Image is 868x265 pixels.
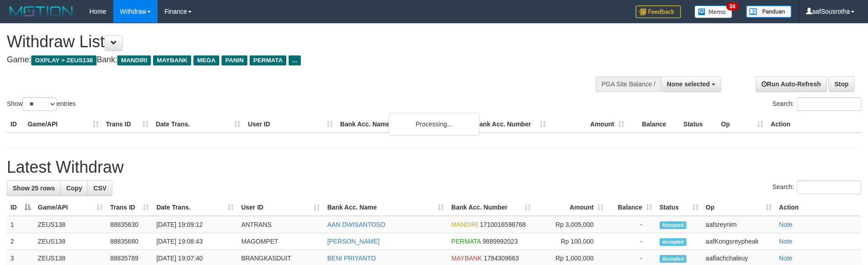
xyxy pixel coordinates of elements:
[607,199,656,216] th: Balance: activate to sort column ascending
[607,233,656,250] td: -
[106,233,153,250] td: 88835680
[535,233,607,250] td: Rp 100,000
[34,199,107,216] th: Game/API: activate to sort column ascending
[702,199,776,216] th: Op: activate to sort column ascending
[153,199,237,216] th: Date Trans.: activate to sort column ascending
[23,97,57,111] select: Showentries
[726,2,738,10] span: 34
[484,255,519,262] span: Copy 1784309663 to clipboard
[102,116,152,133] th: Trans ID
[746,5,791,18] img: panduan.png
[480,221,526,228] span: Copy 1710016598768 to clipboard
[772,180,861,194] label: Search:
[106,216,153,233] td: 88835630
[327,255,376,262] a: BENI PRIYANTO
[244,116,337,133] th: User ID
[607,216,656,233] td: -
[93,185,106,192] span: CSV
[222,55,247,65] span: PANIN
[550,116,628,133] th: Amount
[237,216,323,233] td: ANTRANS
[779,255,793,262] a: Note
[60,180,88,196] a: Copy
[34,233,107,250] td: ZEUS138
[772,97,861,111] label: Search:
[535,216,607,233] td: Rp 3,005,000
[7,180,61,196] a: Show 25 rows
[756,76,827,92] a: Run Auto-Refresh
[153,216,237,233] td: [DATE] 19:09:12
[7,216,34,233] td: 1
[34,216,107,233] td: ZEUS138
[797,97,861,111] input: Search:
[327,238,379,245] a: [PERSON_NAME]
[237,233,323,250] td: MAGOMPET
[327,221,385,228] a: AAN DWISANTOSO
[7,158,861,176] h1: Latest Withdraw
[289,55,301,65] span: ...
[482,238,518,245] span: Copy 9889992023 to clipboard
[829,76,854,92] a: Stop
[389,113,479,135] div: Processing...
[13,185,55,192] span: Show 25 rows
[660,255,687,263] span: Accepted
[702,216,776,233] td: aafsreynim
[106,199,153,216] th: Trans ID: activate to sort column ascending
[667,80,710,88] span: None selected
[797,180,861,194] input: Search:
[66,185,82,192] span: Copy
[779,221,793,228] a: Note
[7,97,76,111] label: Show entries
[535,199,607,216] th: Amount: activate to sort column ascending
[718,116,767,133] th: Op
[7,55,569,65] h4: Game: Bank:
[471,116,550,133] th: Bank Acc. Number
[779,238,793,245] a: Note
[776,199,861,216] th: Action
[451,221,478,228] span: MANDIRI
[237,199,323,216] th: User ID: activate to sort column ascending
[117,55,151,65] span: MANDIRI
[193,55,219,65] span: MEGA
[656,199,702,216] th: Status: activate to sort column ascending
[451,238,481,245] span: PERMATA
[767,116,861,133] th: Action
[152,116,245,133] th: Date Trans.
[153,233,237,250] td: [DATE] 19:08:43
[702,233,776,250] td: aafKongsreypheak
[24,116,102,133] th: Game/API
[7,116,24,133] th: ID
[337,116,471,133] th: Bank Acc. Name
[636,5,681,18] img: Feedback.jpg
[31,55,96,65] span: OXPLAY > ZEUS138
[448,199,535,216] th: Bank Acc. Number: activate to sort column ascending
[250,55,286,65] span: PERMATA
[7,5,76,18] img: MOTION_logo.png
[7,33,569,51] h1: Withdraw List
[661,76,721,92] button: None selected
[660,238,687,246] span: Accepted
[660,221,687,229] span: Accepted
[87,180,112,196] a: CSV
[680,116,718,133] th: Status
[323,199,448,216] th: Bank Acc. Name: activate to sort column ascending
[628,116,680,133] th: Balance
[7,233,34,250] td: 2
[7,199,34,216] th: ID: activate to sort column descending
[596,76,661,92] div: PGA Site Balance /
[153,55,191,65] span: MAYBANK
[451,255,482,262] span: MAYBANK
[694,5,733,18] img: Button%20Memo.svg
